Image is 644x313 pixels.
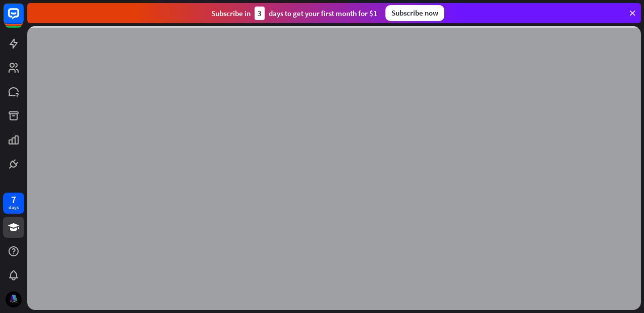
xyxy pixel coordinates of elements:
[385,5,444,21] div: Subscribe now
[211,7,377,20] div: Subscribe in days to get your first month for $1
[9,204,19,211] div: days
[11,195,16,204] div: 7
[3,193,24,214] a: 7 days
[255,7,265,20] div: 3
